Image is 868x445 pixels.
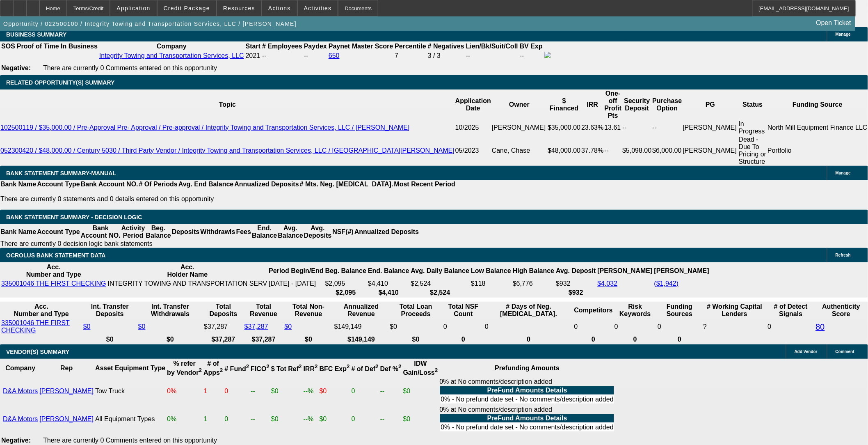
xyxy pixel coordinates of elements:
td: 0 [767,319,815,335]
b: PreFund Amounts Details [487,415,567,422]
th: Period Begin/End [268,263,324,279]
th: $2,524 [411,289,470,297]
button: Activities [298,0,338,16]
th: Annualized Deposits [354,224,419,240]
b: Company [5,365,35,372]
p: There are currently 0 statements and 0 details entered on this opportunity [0,195,455,203]
td: $5,098.00 [622,135,652,166]
th: $0 [138,335,203,344]
th: IRR [581,89,604,120]
td: -- [622,120,652,135]
span: Refresh to pull Number of Working Capital Lenders [703,323,707,330]
sup: 2 [375,364,378,370]
td: 10/2025 [455,120,491,135]
sup: 2 [267,364,270,370]
td: 0 [484,319,573,335]
td: $0 [271,406,302,433]
td: 0% [167,406,202,433]
td: All Equipment Types [95,406,166,433]
th: # Mts. Neg. [MEDICAL_DATA]. [299,180,394,188]
sup: 2 [347,364,349,370]
td: $6,000.00 [652,135,683,166]
span: Credit Package [164,5,210,11]
sup: 2 [398,364,401,370]
td: -- [380,378,402,405]
th: Account Type [37,180,80,188]
b: BFC Exp [320,365,350,372]
b: Lien/Bk/Suit/Coll [466,43,518,50]
td: 13.61 [604,120,622,135]
b: Negative: [1,64,31,71]
span: Activities [304,5,332,11]
td: INTEGRITY TOWING AND TRANSPORTATION SERV [107,280,268,288]
span: Application [116,5,150,11]
td: -- [604,135,622,166]
td: $0 [403,378,439,405]
a: $0 [83,323,91,330]
sup: 2 [299,364,302,370]
th: NSF(#) [332,224,354,240]
th: SOS [1,42,16,50]
div: $149,149 [334,323,388,330]
sup: 2 [435,367,438,374]
th: $149,149 [334,335,389,344]
td: -- [652,120,683,135]
td: -- [466,51,519,60]
td: $2,524 [411,280,470,288]
td: North Mill Equipment Finance LLC [767,120,868,135]
th: One-off Profit Pts [604,89,622,120]
th: Total Non-Revenue [284,303,333,318]
td: $0 [271,378,302,405]
a: [PERSON_NAME] [39,388,94,395]
th: Avg. End Balance [178,180,234,188]
td: 0% - No prefund date set - No comments/description added [440,423,614,431]
th: $0 [389,335,442,344]
a: $4,032 [598,280,618,287]
td: 0 [351,378,379,405]
span: -- [262,52,267,59]
span: BUSINESS SUMMARY [6,31,66,38]
td: Cane, Chase [491,135,547,166]
a: Open Ticket [813,16,854,30]
td: 0 [224,406,249,433]
span: Resources [223,5,255,11]
td: $2,095 [325,280,367,288]
a: 052300420 / $48,000.00 / Century 5030 / Third Party Vendor / Integrity Towing and Transportation ... [0,147,455,154]
span: There are currently 0 Comments entered on this opportunity [43,437,217,444]
th: Security Deposit [622,89,652,120]
div: 0% at No comments/description added [439,406,615,432]
th: PG [683,89,738,120]
th: Acc. Number and Type [1,263,107,279]
td: $6,776 [512,280,555,288]
b: % refer by Vendor [167,360,202,376]
td: --% [303,378,318,405]
td: In Progress [738,120,767,135]
td: 2021 [245,51,261,60]
th: Avg. Balance [277,224,303,240]
th: End. Balance [251,224,277,240]
span: Manage [836,32,851,37]
td: 23.63% [581,120,604,135]
th: [PERSON_NAME] [654,263,710,279]
th: Competitors [574,303,613,318]
th: 0 [574,335,613,344]
th: # Working Capital Lenders [703,303,766,318]
th: Proof of Time In Business [16,42,98,50]
button: Actions [262,0,297,16]
th: Fees [236,224,251,240]
td: 1 [203,406,223,433]
th: Total Loan Proceeds [389,303,442,318]
th: Authenticity Score [815,303,867,318]
td: $4,410 [368,280,409,288]
td: $0 [389,319,442,335]
span: Manage [836,171,851,175]
th: Avg. Deposits [304,224,332,240]
td: -- [250,406,270,433]
a: $37,287 [244,323,268,330]
th: 0 [484,335,573,344]
a: $0 [138,323,146,330]
th: Acc. Holder Name [107,263,268,279]
th: $ Financed [547,89,581,120]
b: Def % [380,365,402,372]
b: $ Tot Ref [271,365,302,372]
